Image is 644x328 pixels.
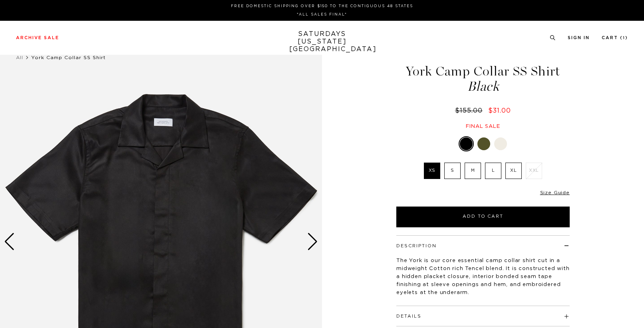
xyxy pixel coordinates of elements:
button: Details [396,314,421,318]
button: Add to Cart [396,207,570,227]
a: Cart (1) [602,36,628,40]
div: Previous slide [4,233,15,250]
a: Sign In [568,36,590,40]
a: All [16,55,23,60]
label: L [485,163,501,179]
div: Final sale [395,123,571,130]
div: Next slide [307,233,318,250]
p: *ALL SALES FINAL* [19,12,625,18]
label: XS [424,163,440,179]
p: FREE DOMESTIC SHIPPING OVER $150 TO THE CONTIGUOUS 48 STATES [19,3,625,9]
span: $31.00 [488,107,511,114]
label: M [465,163,481,179]
p: The York is our core essential camp collar shirt cut in a midweight Cotton rich Tencel blend. It ... [396,257,570,297]
a: SATURDAYS[US_STATE][GEOGRAPHIC_DATA] [289,30,355,53]
span: Black [395,80,571,93]
h1: York Camp Collar SS Shirt [395,65,571,93]
label: S [444,163,461,179]
button: Description [396,244,437,248]
label: XL [505,163,522,179]
a: Archive Sale [16,36,59,40]
small: 1 [623,36,625,40]
span: York Camp Collar SS Shirt [31,55,106,60]
a: Size Guide [540,190,570,195]
del: $155.00 [455,107,486,114]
